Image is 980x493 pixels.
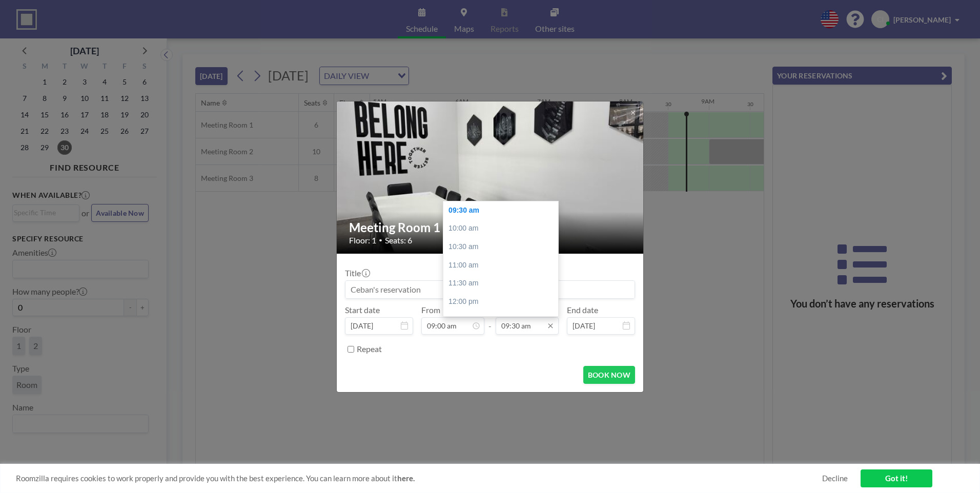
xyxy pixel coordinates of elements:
[861,469,932,487] a: Got it!
[345,268,369,278] label: Title
[583,366,635,384] button: BOOK NOW
[397,474,415,483] a: here.
[567,305,598,315] label: End date
[443,219,563,238] div: 10:00 am
[822,474,848,483] a: Decline
[379,236,382,244] span: •
[349,220,632,235] h2: Meeting Room 1
[443,256,563,275] div: 11:00 am
[345,305,380,315] label: Start date
[443,274,563,293] div: 11:30 am
[357,344,382,354] label: Repeat
[337,62,644,293] img: 537.jpg
[385,235,412,245] span: Seats: 6
[349,235,376,245] span: Floor: 1
[443,293,563,311] div: 12:00 pm
[443,311,563,329] div: 12:30 pm
[443,201,563,220] div: 09:30 am
[443,238,563,256] div: 10:30 am
[16,474,822,483] span: Roomzilla requires cookies to work properly and provide you with the best experience. You can lea...
[421,305,440,315] label: From
[488,309,492,331] span: -
[345,281,635,298] input: Ceban's reservation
